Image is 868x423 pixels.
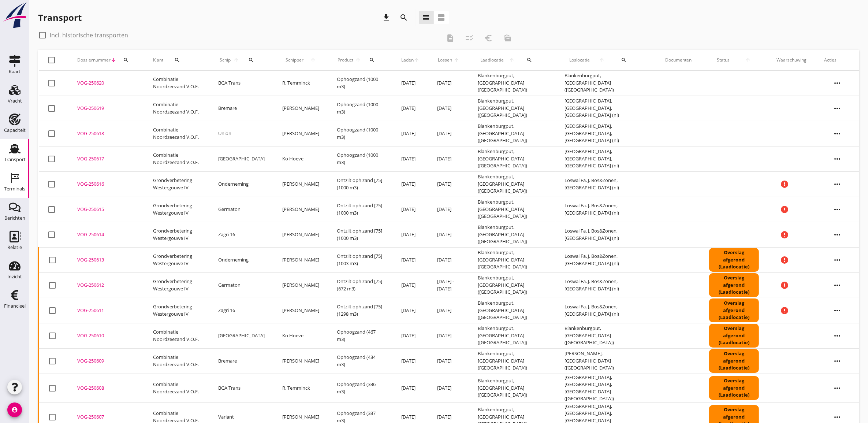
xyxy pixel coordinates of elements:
td: Ophoogzand (1000 m3) [328,121,392,146]
i: more_horiz [827,326,847,346]
div: VOG-250613 [77,256,135,264]
i: search [621,57,627,63]
td: Union [209,121,273,146]
i: error [780,205,789,214]
td: [PERSON_NAME] [273,247,328,272]
i: more_horiz [827,73,847,93]
td: Zagri 16 [209,298,273,323]
i: more_horiz [827,199,847,220]
div: Vracht [8,99,22,103]
div: Overslag afgerond (Laadlocatie) [709,273,759,297]
i: view_headline [422,13,431,22]
i: arrow_upward [232,57,240,63]
td: Combinatie Noordzeezand V.O.F. [144,96,209,121]
i: arrow_upward [307,57,319,63]
td: Ophoogzand (434 m3) [328,348,392,374]
td: [DATE] [392,298,428,323]
i: more_horiz [827,174,847,194]
i: search [400,13,409,22]
span: Schipper [282,57,307,63]
div: Overslag afgerond (Laadlocatie) [709,298,759,322]
div: VOG-250607 [77,413,135,421]
i: arrow_upward [414,57,420,63]
td: Blankenburgput, [GEOGRAPHIC_DATA] ([GEOGRAPHIC_DATA]) [469,171,556,197]
div: VOG-250610 [77,332,135,339]
td: [PERSON_NAME] [273,298,328,323]
div: Documenten [665,57,692,63]
td: Combinatie Noordzeezand V.O.F. [144,348,209,374]
td: [DATE] [392,96,428,121]
div: Transport [4,157,26,162]
i: arrow_downward [111,57,116,63]
i: download [382,13,391,22]
i: error [780,281,789,290]
div: Inzicht [7,274,22,279]
i: arrow_upward [453,57,460,63]
td: [GEOGRAPHIC_DATA], [GEOGRAPHIC_DATA], [GEOGRAPHIC_DATA] (nl) [556,121,656,146]
td: Bremare [209,96,273,121]
span: Dossiernummer [77,57,111,63]
td: Blankenburgput, [GEOGRAPHIC_DATA] ([GEOGRAPHIC_DATA]) [469,96,556,121]
td: [DATE] [428,121,469,146]
td: [PERSON_NAME] [273,171,328,197]
td: Ophoogzand (1000 m3) [328,71,392,96]
td: Onderneming [209,171,273,197]
td: [GEOGRAPHIC_DATA], [GEOGRAPHIC_DATA], [GEOGRAPHIC_DATA] ([GEOGRAPHIC_DATA]) [556,374,656,402]
td: [DATE] [428,171,469,197]
td: Blankenburgput, [GEOGRAPHIC_DATA] ([GEOGRAPHIC_DATA]) [469,298,556,323]
i: search [248,57,254,63]
td: Blankenburgput, [GEOGRAPHIC_DATA] ([GEOGRAPHIC_DATA]) [556,71,656,96]
td: [DATE] [392,71,428,96]
td: [PERSON_NAME] [273,96,328,121]
i: search [123,57,129,63]
td: [DATE] [392,272,428,298]
td: [GEOGRAPHIC_DATA] [209,323,273,348]
i: more_horiz [827,98,847,119]
div: VOG-250614 [77,231,135,238]
td: Combinatie Noordzeezand V.O.F. [144,146,209,171]
i: more_horiz [827,123,847,144]
td: Blankenburgput, [GEOGRAPHIC_DATA] ([GEOGRAPHIC_DATA]) [469,247,556,272]
i: more_horiz [827,378,847,398]
td: Combinatie Noordzeezand V.O.F. [144,71,209,96]
div: Kaart [9,69,21,74]
td: Blankenburgput, [GEOGRAPHIC_DATA] ([GEOGRAPHIC_DATA]) [469,71,556,96]
div: Financieel [4,304,26,308]
td: [PERSON_NAME] [273,197,328,222]
td: [DATE] [428,374,469,402]
td: [GEOGRAPHIC_DATA], [GEOGRAPHIC_DATA], [GEOGRAPHIC_DATA] (nl) [556,146,656,171]
div: VOG-250617 [77,155,135,163]
i: arrow_upward [354,57,361,63]
td: Grondverbetering Westergouwe IV [144,222,209,247]
div: Transport [38,12,82,23]
td: Combinatie Noordzeezand V.O.F. [144,121,209,146]
i: view_agenda [437,13,446,22]
td: Ontzilt oph.zand [75] (1298 m3) [328,298,392,323]
label: Incl. historische transporten [50,31,128,39]
td: [DATE] [392,374,428,402]
td: Blankenburgput, [GEOGRAPHIC_DATA] ([GEOGRAPHIC_DATA]) [469,197,556,222]
span: Loslocatie [565,57,595,63]
td: Ophoogzand (467 m3) [328,323,392,348]
td: Ophoogzand (336 m3) [328,374,392,402]
i: arrow_upward [737,57,759,63]
td: Grondverbetering Westergouwe IV [144,272,209,298]
td: Grondverbetering Westergouwe IV [144,197,209,222]
td: [PERSON_NAME] [273,272,328,298]
td: Blankenburgput, [GEOGRAPHIC_DATA] ([GEOGRAPHIC_DATA]) [556,323,656,348]
td: Zagri 16 [209,222,273,247]
i: more_horiz [827,250,847,270]
td: Germaton [209,272,273,298]
td: [DATE] - [DATE] [428,272,469,298]
div: VOG-250619 [77,105,135,112]
td: [PERSON_NAME], [GEOGRAPHIC_DATA] ([GEOGRAPHIC_DATA]) [556,348,656,374]
td: [DATE] [392,247,428,272]
div: VOG-250616 [77,181,135,188]
i: error [780,256,789,264]
td: [DATE] [392,222,428,247]
td: R. Temminck [273,71,328,96]
td: [GEOGRAPHIC_DATA] [209,146,273,171]
div: VOG-250615 [77,206,135,213]
i: more_horiz [827,149,847,169]
div: Overslag afgerond (Laadlocatie) [709,248,759,272]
